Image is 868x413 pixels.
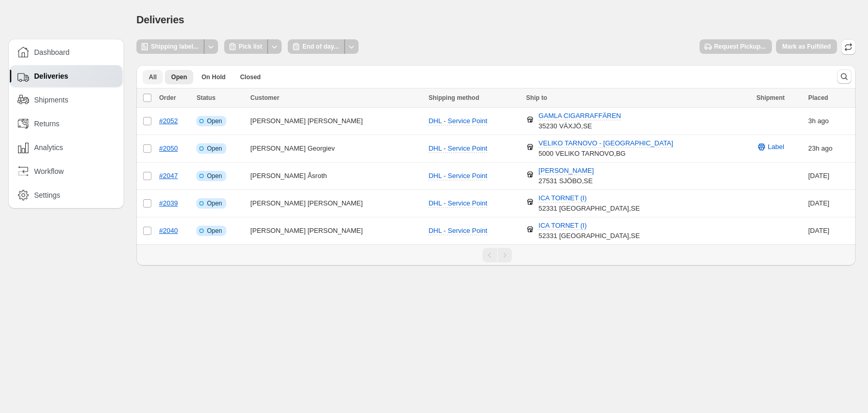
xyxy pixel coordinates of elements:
[837,69,851,84] button: Search and filter results
[34,95,68,105] span: Shipments
[538,112,621,121] span: GAMLA CIGARRAFFÄREN
[805,135,856,163] td: ago
[34,190,60,200] span: Settings
[538,194,586,203] span: ICA TORNET (I)
[422,195,493,212] button: DHL - Service Point
[428,227,487,234] span: DHL - Service Point
[808,172,829,180] time: Friday, October 10, 2025 at 2:03:01 PM
[149,73,157,81] span: All
[422,113,493,129] button: DHL - Service Point
[532,163,600,179] button: [PERSON_NAME]
[750,139,791,155] button: Label
[159,144,178,152] a: #2050
[526,94,547,101] span: Ship to
[247,217,426,245] td: [PERSON_NAME] [PERSON_NAME]
[247,135,426,163] td: [PERSON_NAME] Georgiev
[538,222,586,230] span: ICA TORNET (I)
[240,73,261,81] span: Closed
[808,117,815,125] time: Monday, October 13, 2025 at 12:04:12 PM
[768,142,784,152] span: Label
[532,217,593,234] button: ICA TORNET (I)
[808,199,829,207] time: Tuesday, October 7, 2025 at 6:52:34 PM
[538,193,640,214] div: 52331 [GEOGRAPHIC_DATA] , SE
[538,139,673,148] span: VELIKO TARNOVO - [GEOGRAPHIC_DATA]
[171,73,187,81] span: Open
[207,227,222,235] span: Open
[207,172,222,180] span: Open
[422,140,493,157] button: DHL - Service Point
[136,14,184,25] span: Deliveries
[532,108,627,124] button: GAMLA CIGARRAFFÄREN
[34,119,59,129] span: Returns
[808,144,819,152] time: Sunday, October 12, 2025 at 4:41:18 PM
[207,144,222,153] span: Open
[808,227,829,234] time: Tuesday, October 7, 2025 at 7:02:27 PM
[805,108,856,135] td: ago
[756,94,785,101] span: Shipment
[428,172,487,180] span: DHL - Service Point
[532,135,679,152] button: VELIKO TARNOVO - [GEOGRAPHIC_DATA]
[538,166,594,186] div: 27531 SJÖBO , SE
[251,94,280,101] span: Customer
[538,138,673,159] div: 5000 VELIKO TARNOVO , BG
[247,108,426,135] td: [PERSON_NAME] [PERSON_NAME]
[159,227,178,234] a: #2040
[538,167,594,175] span: [PERSON_NAME]
[159,117,178,125] a: #2052
[34,71,68,81] span: Deliveries
[202,73,226,81] span: On Hold
[196,94,215,101] span: Status
[532,190,593,207] button: ICA TORNET (I)
[159,94,176,101] span: Order
[159,172,178,180] a: #2047
[538,111,621,131] div: 35230 VÄXJÖ , SE
[34,142,63,153] span: Analytics
[34,166,64,176] span: Workflow
[422,223,493,239] button: DHL - Service Point
[207,117,222,125] span: Open
[538,220,640,241] div: 52331 [GEOGRAPHIC_DATA] , SE
[422,168,493,184] button: DHL - Service Point
[428,117,487,125] span: DHL - Service Point
[428,144,487,152] span: DHL - Service Point
[136,244,856,265] nav: Pagination
[247,163,426,190] td: [PERSON_NAME] Åsroth
[428,94,479,101] span: Shipping method
[207,199,222,208] span: Open
[808,94,828,101] span: Placed
[159,199,178,207] a: #2039
[34,47,70,57] span: Dashboard
[428,199,487,207] span: DHL - Service Point
[247,190,426,217] td: [PERSON_NAME] [PERSON_NAME]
